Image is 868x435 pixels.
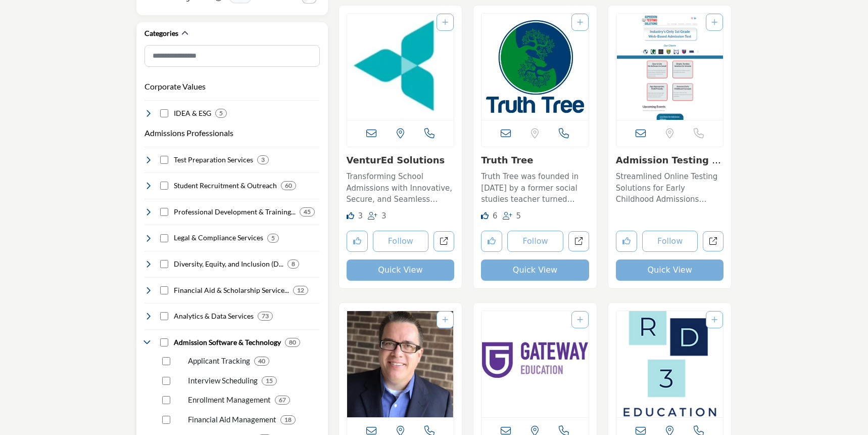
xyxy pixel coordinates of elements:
[481,155,533,165] a: Truth Tree
[481,14,589,120] a: Open Listing in new tab
[275,396,290,405] div: 67 Results For Enrollment Management
[281,181,296,190] div: 60 Results For Student Recruitment & Outreach
[160,338,168,346] input: Select Admission Software & Technology checkbox
[368,210,387,222] div: Followers
[481,155,589,166] h3: Truth Tree
[616,14,724,120] img: Admission Testing Solutions1
[219,110,223,117] b: 5
[481,311,589,417] a: Open Listing in new tab
[616,231,637,252] button: Like listing
[160,109,168,117] input: Select IDEA & ESG checkbox
[174,108,211,118] h4: IDEA & ESG: Inclusion, Diversity, Equity and Accessibility | Environmental, Social, and Governance
[261,156,265,163] b: 3
[162,416,170,424] input: Select Financial Aid Management checkbox
[347,155,455,166] h3: VenturEd Solutions
[289,339,296,346] b: 80
[174,155,253,165] h4: Test Preparation Services: Advanced security systems and protocols to ensure the safety of studen...
[144,127,233,139] button: Admissions Professionals
[262,313,269,320] b: 73
[279,397,286,404] b: 67
[481,171,589,205] p: Truth Tree was founded in [DATE] by a former social studies teacher turned Director of Admission ...
[442,316,448,324] a: Add To List
[703,231,724,252] a: Open admission-testing-solutions-1 in new tab
[616,14,724,120] a: Open Listing in new tab
[297,287,304,294] b: 12
[174,311,254,321] h4: Analytics & Data Services: Legal guidance and representation for schools navigating complex regul...
[144,28,178,38] h2: Categories
[381,211,387,221] span: 3
[258,358,265,365] b: 40
[160,234,168,242] input: Select Legal & Compliance Services checkbox
[616,168,724,205] a: Streamlined Online Testing Solutions for Early Childhood Admissions Excellence This company provi...
[285,338,300,347] div: 80 Results For Admission Software & Technology
[271,235,275,242] b: 5
[160,286,168,294] input: Select Financial Aid & Scholarship Services checkbox
[577,316,583,324] a: Add To List
[267,234,279,243] div: 5 Results For Legal & Compliance Services
[347,231,368,252] button: Like listing
[616,155,721,177] a: Admission Testing So...
[347,14,454,120] img: VenturEd Solutions
[481,168,589,205] a: Truth Tree was founded in [DATE] by a former social studies teacher turned Director of Admission ...
[616,171,724,205] p: Streamlined Online Testing Solutions for Early Childhood Admissions Excellence This company provi...
[144,45,320,67] input: Search Category
[481,231,502,252] button: Like listing
[568,231,589,252] a: Open truth-tree in new tab
[293,286,308,295] div: 12 Results For Financial Aid & Scholarship Services
[711,18,717,26] a: Add To List
[616,311,724,417] a: Open Listing in new tab
[284,416,292,423] b: 18
[162,396,170,404] input: Select Enrollment Management checkbox
[347,155,445,165] a: VenturEd Solutions
[285,182,292,189] b: 60
[442,18,448,26] a: Add To List
[577,18,583,26] a: Add To List
[174,181,277,191] h4: Student Recruitment & Outreach: Expert financial management and support tailored to the specific ...
[616,311,724,417] img: RD3 Education & Advising Center
[433,231,454,252] a: Open venturedsolutions in new tab
[174,285,289,295] h4: Financial Aid & Scholarship Services: Professional planning and execution of school events, confe...
[188,375,258,386] p: Interview Scheduling: Software solutions that facilitate scheduling interviews between applicants...
[174,259,283,269] h4: Diversity, Equity, and Inclusion (DEI): Creative and strategic marketing solutions to enhance bra...
[280,415,296,424] div: 18 Results For Financial Aid Management
[507,231,563,252] button: Follow
[304,208,311,215] b: 45
[257,155,269,164] div: 3 Results For Test Preparation Services
[481,311,589,417] img: Gateway Education
[160,208,168,216] input: Select Professional Development & Training checkbox
[616,155,724,166] h3: Admission Testing Solutions1
[160,182,168,190] input: Select Student Recruitment & Outreach checkbox
[162,377,170,385] input: Select Interview Scheduling checkbox
[174,337,281,347] h4: Admission Software & Technology: Expert advisors who assist schools in making informed decisions ...
[160,312,168,320] input: Select Analytics & Data Services checkbox
[347,212,354,220] i: Likes
[162,357,170,365] input: Select Applicant Tracking checkbox
[188,355,250,367] p: Applicant Tracking: Systems that help independent schools manage and track applicants throughout ...
[493,211,498,221] span: 6
[188,394,271,406] p: Enrollment Management: Tools that assist independent schools in managing student enrollment, incl...
[481,14,589,120] img: Truth Tree
[711,316,717,324] a: Add To List
[160,156,168,164] input: Select Test Preparation Services checkbox
[481,212,489,220] i: Likes
[262,376,277,385] div: 15 Results For Interview Scheduling
[373,231,429,252] button: Follow
[215,109,227,118] div: 5 Results For IDEA & ESG
[174,233,263,243] h4: Legal & Compliance Services: Innovative educational materials and tools designed to promote effec...
[347,171,455,205] p: Transforming School Admissions with Innovative, Secure, and Seamless Solutions for K-12 Excellenc...
[144,80,206,93] button: Corporate Values
[258,312,273,321] div: 73 Results For Analytics & Data Services
[616,259,724,281] button: Quick View
[188,414,276,425] p: Financial Aid Management: Systems designed to help independent schools manage financial aid resou...
[287,259,299,269] div: 8 Results For Diversity, Equity, and Inclusion (DEI)
[503,210,521,222] div: Followers
[254,357,269,366] div: 40 Results For Applicant Tracking
[266,377,273,384] b: 15
[174,207,296,217] h4: Professional Development & Training: Reliable and efficient transportation options that meet the ...
[347,311,454,417] a: Open Listing in new tab
[292,260,295,268] b: 8
[481,259,589,281] button: Quick View
[347,311,454,417] img: YourSchoolMarketing.com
